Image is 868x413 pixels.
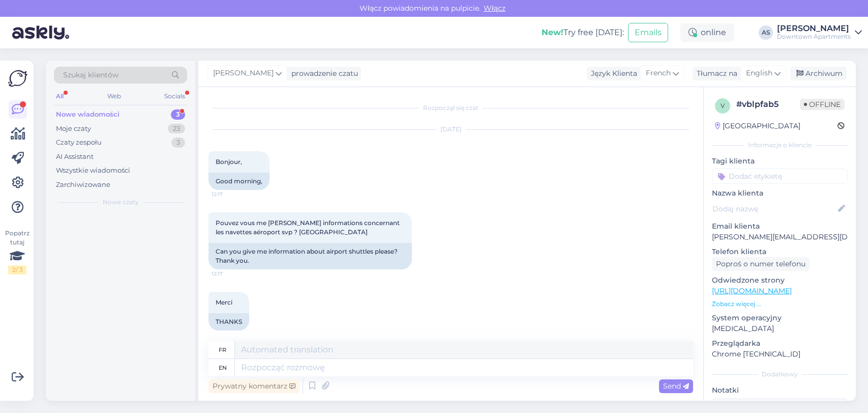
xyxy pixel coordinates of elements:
span: Szukaj klientów [63,70,118,80]
span: Bonjour, [216,158,242,166]
span: [PERSON_NAME] [213,68,274,79]
div: Archiwum [790,67,847,80]
p: Przeglądarka [712,338,848,349]
p: [PERSON_NAME][EMAIL_ADDRESS][DOMAIN_NAME] [712,232,848,242]
div: fr [219,341,226,359]
div: 2 / 3 [8,265,26,274]
span: Włącz [481,4,508,13]
input: Dodaj nazwę [712,203,836,214]
p: System operacyjny [712,313,848,323]
div: Socials [162,90,187,103]
div: Tłumacz na [693,68,737,79]
div: [GEOGRAPHIC_DATA] [715,121,800,131]
p: Notatki [712,385,848,396]
div: Język Klienta [587,68,637,79]
p: Chrome [TECHNICAL_ID] [712,349,848,360]
div: Informacje o kliencie [712,141,848,150]
div: 3 [171,109,185,120]
span: v [721,102,725,109]
div: Zarchiwizowane [56,180,110,190]
span: English [746,68,772,79]
div: Dodatkowy [712,370,848,379]
span: French [646,68,671,79]
div: Good morning, [208,173,270,190]
div: [PERSON_NAME] [777,24,851,33]
div: Try free [DATE]: [542,26,624,39]
div: en [219,359,227,376]
p: Nazwa klienta [712,188,848,199]
input: Dodać etykietę [712,169,848,184]
div: Rozpoczął się czat [208,103,693,113]
span: Nowe czaty [103,198,139,207]
div: Prywatny komentarz [208,379,300,393]
p: [MEDICAL_DATA] [712,323,848,334]
div: Web [105,90,123,103]
div: AI Assistant [56,152,94,162]
span: 12:17 [212,270,250,278]
div: # vblpfab5 [736,98,800,111]
div: AS [759,25,773,40]
b: New! [542,27,563,37]
p: Email klienta [712,221,848,232]
span: Pouvez vous me [PERSON_NAME] informations concernant les navettes aéroport svp ? [GEOGRAPHIC_DATA] [216,219,401,236]
p: Telefon klienta [712,246,848,257]
div: Poproś o numer telefonu [712,257,810,271]
div: Nowe wiadomości [56,109,119,120]
div: Can you give me information about airport shuttles please? Thank you. [208,243,412,269]
span: 12:20 [212,331,250,339]
div: Wszystkie wiadomości [56,166,130,176]
div: Downtown Apartments [777,33,851,41]
div: [DATE] [208,125,693,134]
span: Offline [800,99,845,110]
span: 12:17 [212,190,250,198]
p: Zobacz więcej ... [712,299,848,309]
button: Emails [628,23,668,42]
a: [URL][DOMAIN_NAME] [712,286,792,295]
div: 3 [171,137,185,148]
div: THANKS [208,313,249,331]
p: Tagi klienta [712,156,848,167]
img: Askly Logo [8,69,27,88]
a: [PERSON_NAME]Downtown Apartments [777,24,862,41]
div: Moje czaty [56,124,91,134]
span: Send [663,381,689,391]
p: Odwiedzone strony [712,275,848,286]
div: Czaty zespołu [56,137,102,148]
div: Popatrz tutaj [8,229,26,274]
div: online [680,23,734,42]
span: Merci [216,298,232,306]
div: All [54,90,66,103]
div: prowadzenie czatu [287,68,358,79]
div: 23 [168,124,185,134]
